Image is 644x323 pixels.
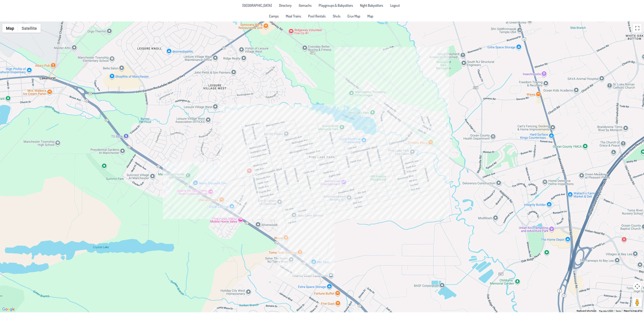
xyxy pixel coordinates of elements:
[388,2,402,9] li: Logout
[242,4,272,7] span: [GEOGRAPHIC_DATA]
[1,306,16,312] img: Google
[319,4,353,7] span: Playgroups & Babysitters
[599,310,613,312] span: Map data ©2025
[283,13,304,20] a: Meal Trains
[347,14,360,18] span: Eruv Map
[367,14,373,18] span: Map
[633,298,642,307] button: Drag Pegman onto the map to open Street View
[333,14,340,18] span: Shuls
[330,13,343,20] a: Shuls
[316,2,356,9] a: Playgroups & Babysitters
[616,310,621,312] a: Terms
[240,2,275,9] li: Pine Lake Park
[1,306,16,312] a: Open this area in Google Maps (opens a new window)
[390,4,400,7] span: Logout
[633,24,642,33] button: Toggle fullscreen view
[296,2,314,9] a: Gemachs
[305,13,328,20] a: Pool Rentals
[279,4,292,7] span: Directory
[266,13,281,20] a: Camps
[360,4,383,7] span: Night Babysitters
[357,2,386,9] a: Night Babysitters
[577,309,596,312] button: Keyboard shortcuts
[18,24,41,33] button: Show satellite imagery
[345,13,363,20] a: Eruv Map
[269,14,279,18] span: Camps
[276,2,294,9] a: Directory
[240,2,275,9] a: [GEOGRAPHIC_DATA]
[308,14,326,18] span: Pool Rentals
[286,14,301,18] span: Meal Trains
[624,310,643,312] a: Report a map error
[633,282,642,291] button: Map camera controls
[2,24,18,33] button: Show street map
[365,13,376,20] a: Map
[299,4,311,7] span: Gemachs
